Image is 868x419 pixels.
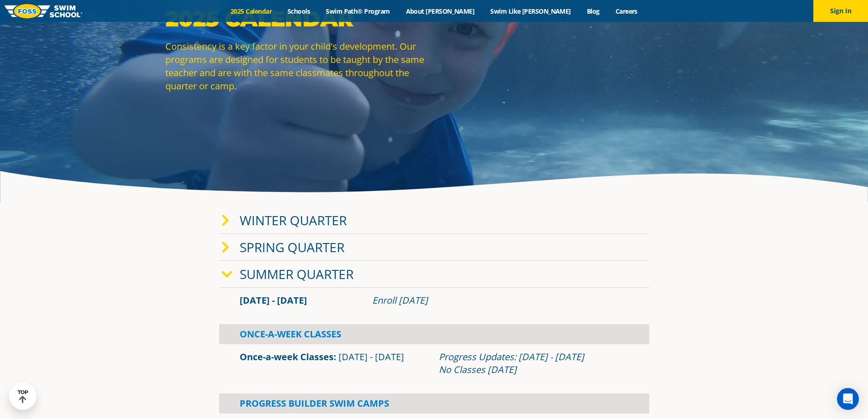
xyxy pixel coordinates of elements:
div: Progress Builder Swim Camps [219,393,649,414]
a: Once-a-week Classes [240,351,334,363]
img: FOSS Swim School Logo [5,4,82,18]
div: Open Intercom Messenger [837,388,859,410]
span: [DATE] - [DATE] [339,351,404,363]
strong: 2025 Calendar [165,5,354,32]
p: Consistency is a key factor in your child's development. Our programs are designed for students t... [165,40,430,93]
div: Enroll [DATE] [372,294,629,307]
span: [DATE] - [DATE] [240,294,307,306]
a: Swim Like [PERSON_NAME] [483,7,579,16]
a: Swim Path® Program [318,7,398,16]
a: Summer Quarter [240,265,354,283]
a: Blog [579,7,607,16]
a: Winter Quarter [240,212,347,229]
div: TOP [18,389,28,403]
div: Progress Updates: [DATE] - [DATE] No Classes [DATE] [439,351,629,376]
a: 2025 Calendar [223,7,280,16]
a: About [PERSON_NAME] [398,7,483,16]
a: Schools [280,7,318,16]
div: Once-A-Week Classes [219,324,649,344]
a: Spring Quarter [240,238,344,256]
a: Careers [607,7,645,16]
